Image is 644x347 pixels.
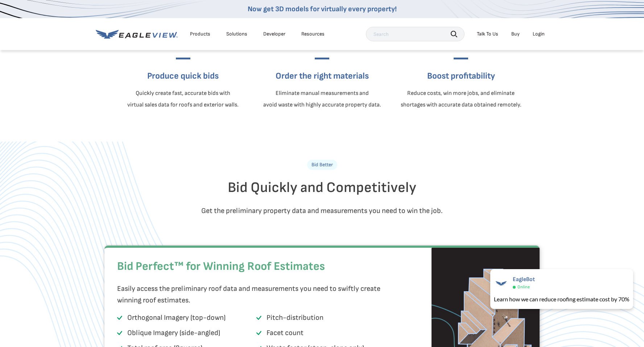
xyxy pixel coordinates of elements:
[248,5,397,13] a: Now get 3D models for virtually every property!
[533,31,545,37] div: Login
[226,31,247,37] div: Solutions
[267,312,323,323] p: Pitch-distribution
[127,88,239,111] p: Quickly create fast, accurate bids with virtual sales data for roofs and exterior walls.
[127,327,220,339] p: Oblique Imagery (side-angled)
[494,295,629,304] div: Learn how we can reduce roofing estimate cost by 70%
[263,31,285,37] a: Developer
[513,276,535,283] span: EagleBot
[110,179,534,196] h2: Bid Quickly and Competitively
[301,31,325,37] div: Resources
[127,312,226,323] p: Orthogonal Imagery (top-down)
[401,70,521,82] h3: Boost profitability
[263,88,381,111] p: Eliminate manual measurements and avoid waste with highly accurate property data.
[263,70,381,82] h3: Order the right materials
[127,70,239,82] h3: Produce quick bids
[401,88,521,111] p: Reduce costs, win more jobs, and eliminate shortages with accurate data obtained remotely.
[307,160,337,170] p: Bid Better
[117,283,392,306] p: Easily access the preliminary roof data and measurements you need to swiftly create winning roof ...
[110,205,534,217] p: Get the preliminary property data and measurements you need to win the job.
[511,31,520,37] a: Buy
[267,327,304,339] p: Facet count
[494,276,508,290] img: EagleBot
[366,27,465,41] input: Search
[517,284,530,290] span: Online
[117,256,396,277] h2: Bid Perfect™ for Winning Roof Estimates
[477,31,498,37] div: Talk To Us
[190,31,210,37] div: Products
